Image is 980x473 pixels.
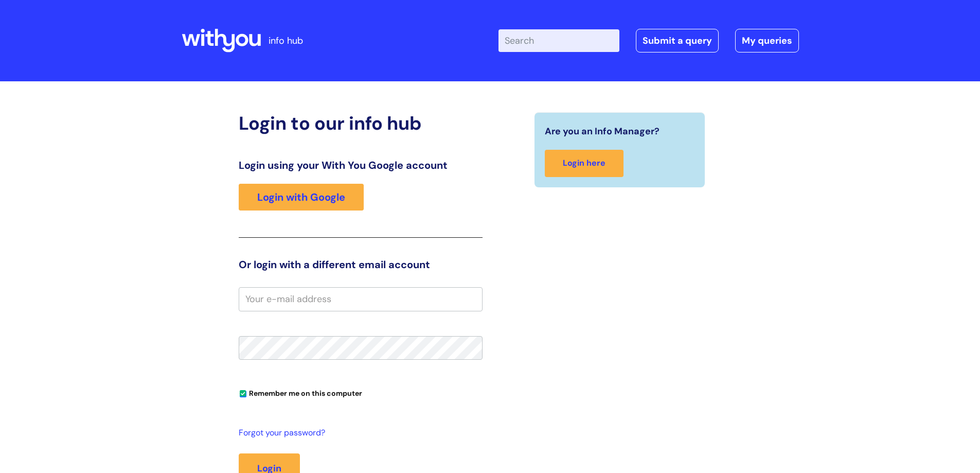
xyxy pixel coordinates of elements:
h3: Or login with a different email account [239,258,483,271]
input: Remember me on this computer [240,391,246,397]
label: Remember me on this computer [239,387,362,398]
h3: Login using your With You Google account [239,159,483,171]
a: Login with Google [239,184,364,211]
a: Submit a query [636,29,719,52]
span: Are you an Info Manager? [545,123,660,139]
h2: Login to our info hub [239,112,483,134]
a: My queries [735,29,799,52]
p: info hub [269,32,303,49]
a: Forgot your password? [239,426,477,441]
div: You can uncheck this option if you're logging in from a shared device [239,384,483,401]
a: Login here [545,150,623,177]
input: Your e-mail address [239,287,483,311]
input: Search [498,29,619,52]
